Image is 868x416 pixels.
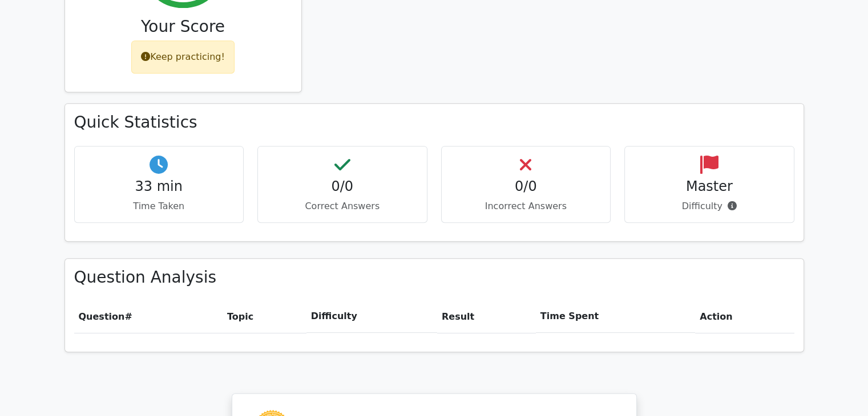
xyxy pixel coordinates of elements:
[79,311,125,322] span: Question
[84,199,235,213] p: Time Taken
[536,300,695,333] th: Time Spent
[634,199,785,213] p: Difficulty
[74,113,794,132] h3: Quick Statistics
[634,178,785,195] h4: Master
[695,300,794,333] th: Action
[74,300,223,333] th: #
[74,17,292,36] h3: Your Score
[267,199,418,213] p: Correct Answers
[437,300,536,333] th: Result
[451,178,601,195] h4: 0/0
[306,300,437,333] th: Difficulty
[223,300,306,333] th: Topic
[451,199,601,213] p: Incorrect Answers
[131,40,235,74] div: Keep practicing!
[267,178,418,195] h4: 0/0
[84,178,235,195] h4: 33 min
[74,268,794,287] h3: Question Analysis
